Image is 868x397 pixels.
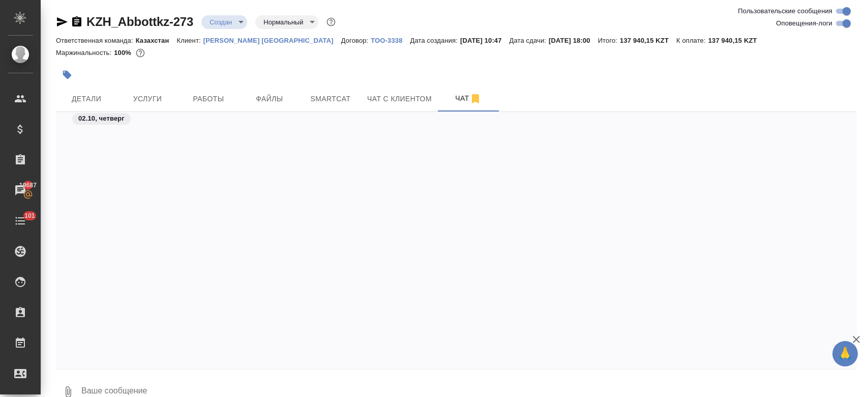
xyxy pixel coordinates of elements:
span: Файлы [245,93,294,105]
p: Итого: [598,37,620,44]
a: 19687 [3,178,38,203]
span: 19687 [13,180,43,190]
span: Чат [444,92,493,105]
span: Оповещения-логи [776,18,832,29]
p: [PERSON_NAME] [GEOGRAPHIC_DATA] [203,37,341,44]
span: Детали [62,93,111,105]
p: ТОО-3338 [371,37,410,44]
span: Smartcat [306,93,355,105]
span: 101 [18,211,41,221]
p: 02.10, четверг [78,114,125,124]
p: Клиент: [176,37,203,44]
a: ТОО-3338 [371,36,410,44]
a: 101 [3,208,38,234]
p: 137 940,15 KZT [708,37,765,44]
span: Пользовательские сообщения [738,6,832,16]
button: Создан [206,18,235,26]
div: Создан [255,15,318,29]
p: Казахстан [136,37,177,44]
p: Ответственная команда: [56,37,136,44]
button: 🙏 [832,341,858,366]
button: Скопировать ссылку [71,16,83,28]
span: Чат с клиентом [367,93,432,105]
p: [DATE] 18:00 [549,37,598,44]
p: Дата создания: [410,37,460,44]
a: KZH_Abbottkz-273 [86,15,193,29]
p: 100% [114,49,134,56]
p: К оплате: [676,37,708,44]
p: Дата сдачи: [510,37,549,44]
span: Услуги [123,93,172,105]
div: Создан [201,15,247,29]
button: Скопировать ссылку для ЯМессенджера [56,16,68,28]
button: Добавить тэг [56,64,78,86]
span: Работы [184,93,233,105]
p: [DATE] 10:47 [460,37,510,44]
a: [PERSON_NAME] [GEOGRAPHIC_DATA] [203,36,341,44]
span: 🙏 [836,343,854,364]
p: Договор: [341,37,371,44]
p: Маржинальность: [56,49,114,56]
button: Нормальный [260,18,306,26]
p: 137 940,15 KZT [620,37,676,44]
